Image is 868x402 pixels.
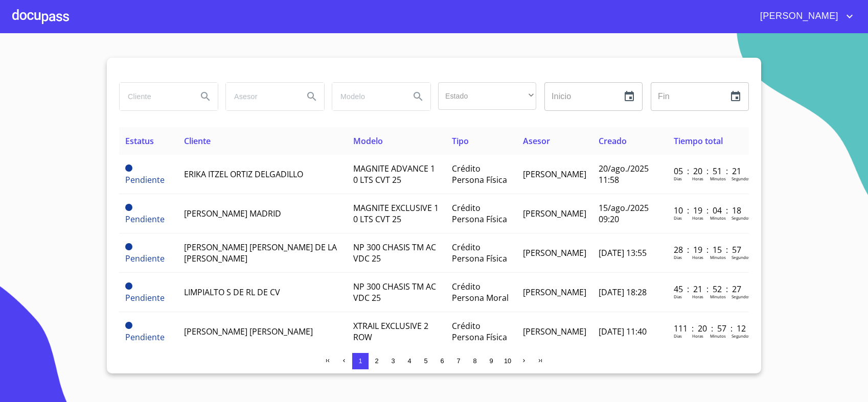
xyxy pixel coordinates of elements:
input: search [120,83,189,110]
button: 10 [499,353,516,369]
p: Horas [692,294,703,299]
span: Pendiente [125,243,132,250]
span: MAGNITE ADVANCE 1 0 LTS CVT 25 [353,163,435,185]
p: Dias [674,294,682,299]
p: Segundos [732,254,750,260]
p: Dias [674,254,682,260]
span: Crédito Persona Moral [452,281,509,303]
button: 2 [369,353,385,369]
p: 28 : 19 : 15 : 57 [674,244,743,255]
p: Segundos [732,176,750,181]
p: Dias [674,333,682,339]
button: Search [193,84,218,109]
span: Crédito Persona Física [452,242,507,264]
span: Pendiente [125,174,165,185]
button: account of current user [752,8,856,25]
span: LIMPIALTO S DE RL DE CV [184,287,280,298]
span: [DATE] 18:28 [599,287,647,298]
button: 4 [401,353,418,369]
span: [PERSON_NAME] [523,287,586,298]
span: 10 [504,357,511,365]
span: [PERSON_NAME] MADRID [184,208,281,219]
p: Horas [692,254,703,260]
span: Estatus [125,135,154,147]
span: Pendiente [125,214,165,225]
span: Crédito Persona Física [452,320,507,343]
p: 45 : 21 : 52 : 27 [674,283,743,295]
span: 20/ago./2025 11:58 [599,163,649,185]
button: Search [406,84,430,109]
p: Dias [674,215,682,221]
span: Crédito Persona Física [452,202,507,225]
span: Creado [599,135,627,147]
span: [PERSON_NAME] [523,247,586,258]
span: [PERSON_NAME] [523,208,586,219]
span: Tipo [452,135,469,147]
p: 111 : 20 : 57 : 12 [674,323,743,334]
span: Tiempo total [674,135,723,147]
span: 5 [424,357,427,365]
span: [PERSON_NAME] [752,8,843,25]
span: Crédito Persona Física [452,163,507,185]
button: 9 [483,353,499,369]
span: Pendiente [125,204,132,211]
span: Modelo [353,135,383,147]
button: 8 [467,353,483,369]
span: Pendiente [125,292,165,303]
span: [DATE] 13:55 [599,247,647,258]
span: Asesor [523,135,550,147]
p: Minutos [710,254,726,260]
button: 6 [434,353,450,369]
span: [DATE] 11:40 [599,326,647,337]
span: [PERSON_NAME] [523,169,586,180]
button: 3 [385,353,401,369]
span: 6 [440,357,444,365]
span: 4 [407,357,411,365]
p: Minutos [710,294,726,299]
p: Minutos [710,333,726,339]
p: Horas [692,333,703,339]
button: 5 [418,353,434,369]
span: Pendiente [125,322,132,329]
span: NP 300 CHASIS TM AC VDC 25 [353,281,436,303]
span: MAGNITE EXCLUSIVE 1 0 LTS CVT 25 [353,202,439,225]
p: Segundos [732,294,750,299]
span: 15/ago./2025 09:20 [599,202,649,225]
input: search [226,83,295,110]
span: 7 [456,357,460,365]
p: 10 : 19 : 04 : 18 [674,205,743,216]
span: XTRAIL EXCLUSIVE 2 ROW [353,320,428,343]
p: Segundos [732,333,750,339]
input: search [332,83,402,110]
div: ​ [438,82,536,110]
span: [PERSON_NAME] [PERSON_NAME] [184,326,313,337]
p: Minutos [710,215,726,221]
span: Pendiente [125,253,165,264]
p: 05 : 20 : 51 : 21 [674,165,743,177]
span: NP 300 CHASIS TM AC VDC 25 [353,242,436,264]
p: Horas [692,176,703,181]
p: Minutos [710,176,726,181]
span: Cliente [184,135,211,147]
span: 9 [489,357,493,365]
button: 7 [450,353,467,369]
span: 2 [375,357,378,365]
span: [PERSON_NAME] [523,326,586,337]
p: Horas [692,215,703,221]
span: ERIKA ITZEL ORTIZ DELGADILLO [184,169,303,180]
span: Pendiente [125,332,165,343]
p: Dias [674,176,682,181]
button: 1 [352,353,369,369]
span: 3 [391,357,395,365]
span: 8 [473,357,476,365]
span: Pendiente [125,164,132,172]
span: Pendiente [125,282,132,290]
button: Search [300,84,324,109]
p: Segundos [732,215,750,221]
span: [PERSON_NAME] [PERSON_NAME] DE LA [PERSON_NAME] [184,242,337,264]
span: 1 [358,357,362,365]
